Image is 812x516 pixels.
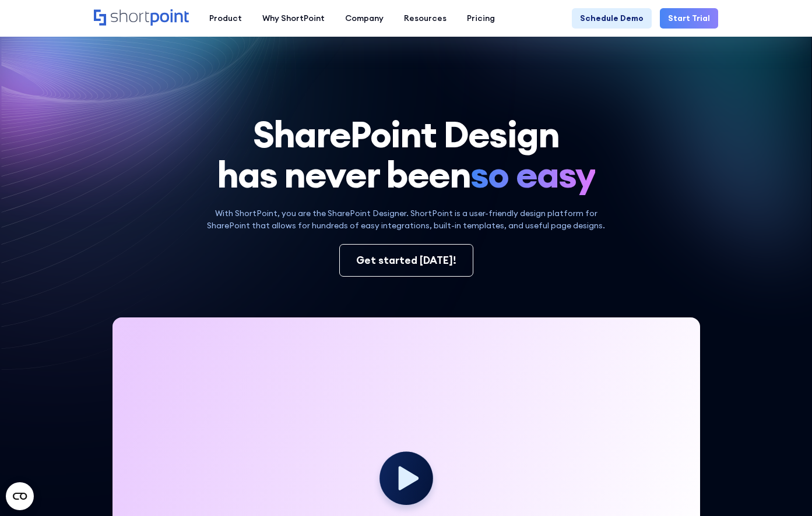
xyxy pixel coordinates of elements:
[393,8,456,29] a: Resources
[470,154,595,195] span: so easy
[754,460,812,516] iframe: Chat Widget
[199,207,613,232] p: With ShortPoint, you are the SharePoint Designer. ShortPoint is a user-friendly design platform f...
[262,12,325,24] div: Why ShortPoint
[335,8,393,29] a: Company
[456,8,505,29] a: Pricing
[345,12,384,24] div: Company
[94,9,189,27] a: Home
[660,8,718,29] a: Start Trial
[6,482,34,510] button: Open CMP widget
[404,12,447,24] div: Resources
[199,8,252,29] a: Product
[467,12,495,24] div: Pricing
[356,253,456,268] div: Get started [DATE]!
[339,244,473,277] a: Get started [DATE]!
[209,12,242,24] div: Product
[252,8,335,29] a: Why ShortPoint
[94,114,718,195] h1: SharePoint Design has never been
[572,8,652,29] a: Schedule Demo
